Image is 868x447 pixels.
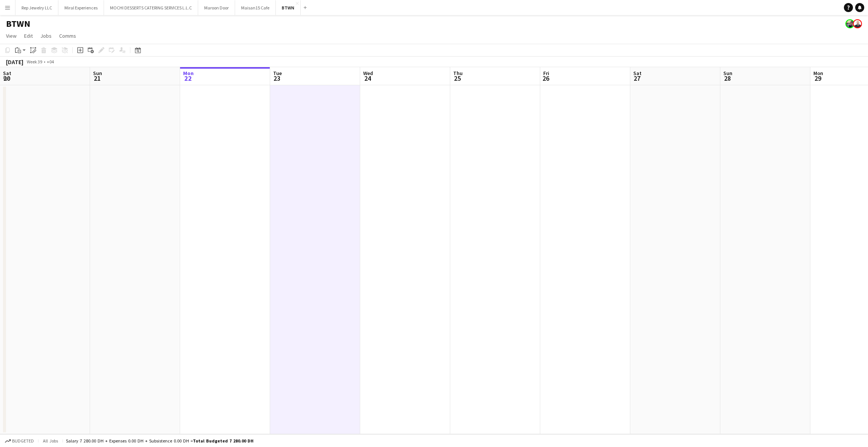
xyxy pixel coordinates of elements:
[25,59,44,65] span: Week 39
[104,0,198,15] button: MOCHI DESSERTS CATERING SERVICES L.L.C
[15,0,58,15] button: Rep Jewelry LLC
[41,438,60,444] span: All jobs
[722,74,732,83] span: 28
[56,31,79,41] a: Comms
[198,0,235,15] button: Maroon Door
[812,74,823,83] span: 29
[40,32,52,39] span: Jobs
[272,74,282,83] span: 23
[276,0,301,15] button: BTWN
[4,437,35,445] button: Budgeted
[453,70,463,77] span: Thu
[452,74,463,83] span: 25
[21,31,36,41] a: Edit
[12,438,34,444] span: Budgeted
[59,32,76,39] span: Comms
[362,74,373,83] span: 24
[273,70,282,77] span: Tue
[813,70,823,77] span: Mon
[182,74,194,83] span: 22
[66,438,254,444] div: Salary 7 280.00 DH + Expenses 0.00 DH + Subsistence 0.00 DH =
[3,31,20,41] a: View
[543,70,549,77] span: Fri
[24,32,33,39] span: Edit
[93,70,102,77] span: Sun
[6,58,23,66] div: [DATE]
[633,70,642,77] span: Sat
[363,70,373,77] span: Wed
[632,74,642,83] span: 27
[723,70,732,77] span: Sun
[2,74,11,83] span: 20
[235,0,276,15] button: Maisan15 Cafe
[37,31,55,41] a: Jobs
[58,0,104,15] button: Miral Experiences
[3,70,11,77] span: Sat
[542,74,549,83] span: 26
[6,18,30,29] h1: BTWN
[183,70,194,77] span: Mon
[853,19,862,28] app-user-avatar: Houssam Hussein
[92,74,102,83] span: 21
[47,59,54,65] div: +04
[193,438,254,444] span: Total Budgeted 7 280.00 DH
[845,19,854,28] app-user-avatar: Venus Joson
[6,32,17,39] span: View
